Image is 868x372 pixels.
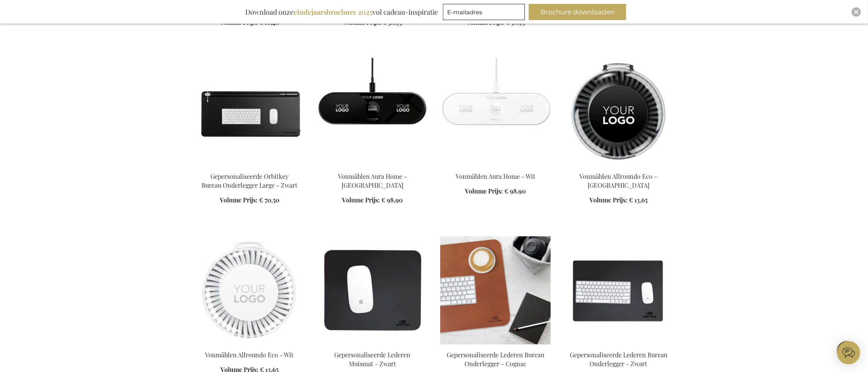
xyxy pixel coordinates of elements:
[854,10,859,14] img: Close
[563,163,674,170] a: allroundo® eco vonmahlen
[443,4,525,20] input: E-mailadres
[443,4,527,22] form: marketing offers and promotions
[456,173,535,181] a: Vonmählen Aura Home - Wit
[465,187,503,195] span: Volume Prijs:
[382,196,403,204] span: € 98,90
[563,58,674,166] img: allroundo® eco vonmahlen
[563,341,674,349] a: Leather Desk Pad - Black
[317,58,428,166] img: Vonmählen Aura Home
[338,173,407,190] a: Vonmählen Aura Home - [GEOGRAPHIC_DATA]
[205,351,294,359] a: Vonmählen Allroundo Eco - Wit
[466,18,504,26] span: Volume Prijs:
[317,341,428,349] a: Personalised Leather Mouse Pad - Black
[220,196,279,205] a: Volume Prijs: € 70,50
[194,341,305,349] a: allroundo® eco vonmahlen
[506,18,525,26] span: € 58,95
[440,341,551,349] a: Personalised Leather Desk Pad - Cognac
[220,18,258,26] span: Volume Prijs:
[220,196,258,204] span: Volume Prijs:
[852,7,861,17] div: Close
[294,7,372,17] b: eindejaarsbrochure 2025
[589,196,648,205] a: Volume Prijs: € 13,65
[440,163,551,170] a: Vonmählen Aura Home
[343,18,381,26] span: Volume Prijs:
[335,351,411,368] a: Gepersonaliseerde Lederen Muismat - Zwart
[317,163,428,170] a: Vonmählen Aura Home
[505,187,526,195] span: € 98,90
[383,18,402,26] span: € 58,95
[440,58,551,166] img: Vonmählen Aura Home
[589,196,627,204] span: Volume Prijs:
[629,196,648,204] span: € 13,65
[465,187,526,196] a: Volume Prijs: € 98,90
[259,196,279,204] span: € 70,50
[202,173,297,190] a: Gepersonaliseerde Orbitkey Bureau Onderlegger Large - Zwart
[837,341,860,364] iframe: belco-activator-frame
[194,58,305,166] img: Gepersonaliseerde Orbitkey Bureau Onderlegger Large - Zwart
[194,236,305,345] img: allroundo® eco vonmahlen
[242,4,441,20] div: Download onze vol cadeau-inspiratie
[580,173,658,190] a: Vonmählen Allroundo Eco - [GEOGRAPHIC_DATA]
[259,18,279,26] span: € 10,40
[194,163,305,170] a: Gepersonaliseerde Orbitkey Bureau Onderlegger Large - Zwart
[440,236,551,345] img: Gepersonaliseerde Lederen Bureau Onderlegger - Cognac
[342,196,403,205] a: Volume Prijs: € 98,90
[342,196,380,204] span: Volume Prijs:
[570,351,667,368] a: Gepersonaliseerde Lederen Bureau Onderlegger - Zwart
[563,236,674,345] img: Leather Desk Pad - Black
[529,4,626,20] button: Brochure downloaden
[317,236,428,345] img: Personalised Leather Mouse Pad - Black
